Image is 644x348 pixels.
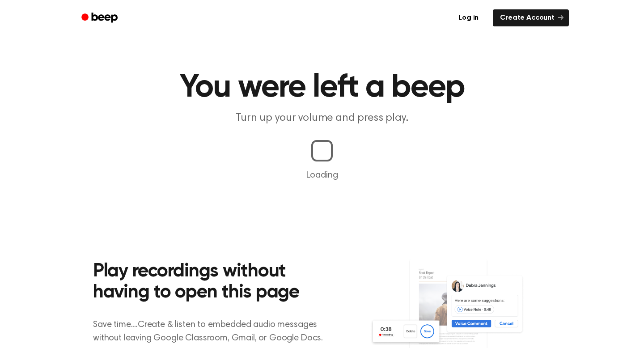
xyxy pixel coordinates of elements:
h2: Play recordings without having to open this page [93,261,334,304]
a: Create Account [493,9,569,26]
a: Beep [75,9,126,27]
p: Save time....Create & listen to embedded audio messages without leaving Google Classroom, Gmail, ... [93,318,334,345]
h1: You were left a beep [93,72,551,104]
p: Turn up your volume and press play. [150,111,494,126]
a: Log in [449,8,487,28]
p: Loading [11,169,633,182]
